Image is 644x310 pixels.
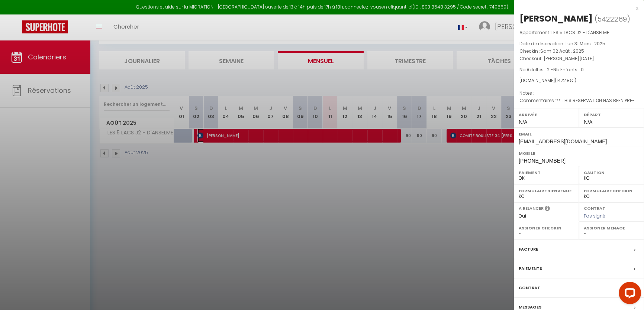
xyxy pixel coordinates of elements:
label: Paiement [519,169,574,176]
span: [PHONE_NUMBER] [519,158,566,164]
label: Assigner Menage [584,224,639,232]
label: Mobile [519,150,639,157]
p: Appartement : [519,29,638,36]
div: x [514,4,638,13]
div: [DOMAIN_NAME] [519,77,638,84]
div: [PERSON_NAME] [519,13,593,25]
span: LES 5 LACS J2 - D'ANSELME [551,29,609,36]
span: Sam 02 Août . 2025 [540,48,584,54]
span: [PERSON_NAME][DATE] [544,55,594,62]
span: Lun 31 Mars . 2025 [566,40,605,47]
span: 5422269 [598,14,627,24]
label: Contrat [584,205,605,210]
p: Date de réservation : [519,40,638,48]
label: Paiements [519,265,542,273]
span: Nb Adultes : 2 - [519,66,584,73]
p: Checkout : [519,55,638,62]
span: N/A [584,119,592,125]
p: Checkin : [519,48,638,55]
label: Facture [519,245,538,253]
span: ( € ) [555,77,576,84]
span: [EMAIL_ADDRESS][DOMAIN_NAME] [519,138,607,144]
i: Sélectionner OUI si vous souhaiter envoyer les séquences de messages post-checkout [545,205,550,213]
span: N/A [519,119,527,125]
label: Arrivée [519,111,574,118]
span: - [534,90,537,96]
label: Contrat [519,284,540,292]
label: Caution [584,169,639,176]
span: Nb Enfants : 0 [553,66,584,73]
label: Formulaire Checkin [584,187,639,195]
p: Notes : [519,89,638,97]
label: Assigner Checkin [519,224,574,232]
span: 1472.8 [557,77,570,84]
label: A relancer [519,205,544,212]
label: Formulaire Bienvenue [519,187,574,195]
span: ( ) [595,14,630,24]
span: Pas signé [584,213,605,219]
label: Départ [584,111,639,118]
p: Commentaires : [519,97,638,104]
iframe: LiveChat chat widget [613,279,644,310]
label: Email [519,130,639,138]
